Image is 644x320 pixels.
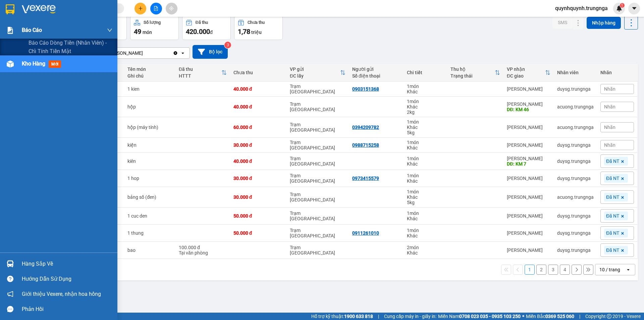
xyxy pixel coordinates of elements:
[182,16,231,40] button: Đã thu420.000đ
[248,20,265,25] div: Chưa thu
[626,267,631,272] svg: open
[107,50,143,56] div: [PERSON_NAME]
[179,245,227,250] div: 100.000 đ
[7,306,13,312] span: message
[631,5,637,11] span: caret-down
[507,230,550,236] div: [PERSON_NAME]
[7,291,13,297] span: notification
[179,66,221,72] div: Đã thu
[127,213,172,219] div: 1 cuc den
[7,60,14,67] img: warehouse-icon
[599,266,620,273] div: 10 / trang
[7,276,13,282] span: question-circle
[290,140,345,150] div: Trạm [GEOGRAPHIC_DATA]
[407,89,444,94] div: Khác
[557,125,594,130] div: acuong.trungnga
[459,314,521,319] strong: 0708 023 035 - 0935 103 250
[29,39,112,55] span: Báo cáo dòng tiền (nhân viên) - chỉ tính tiền mặt
[557,86,594,92] div: duysg.trungnga
[604,142,615,148] span: Nhãn
[22,26,42,34] span: Báo cáo
[606,230,619,236] span: Đã NT
[557,142,594,148] div: duysg.trungnga
[606,175,619,181] span: Đã NT
[507,247,550,253] div: [PERSON_NAME]
[407,216,444,221] div: Khác
[507,161,550,167] div: DĐ: KM 7
[407,173,444,178] div: 1 món
[193,45,228,59] button: Bộ lọc
[352,230,379,236] div: 0911261010
[233,104,283,109] div: 40.000 đ
[290,211,345,221] div: Trạm [GEOGRAPHIC_DATA]
[450,73,495,79] div: Trạng thái
[127,158,172,164] div: kiên
[233,176,283,181] div: 30.000 đ
[604,86,615,92] span: Nhãn
[557,194,594,200] div: acuong.trungnga
[507,66,545,72] div: VP nhận
[6,4,14,14] img: logo-vxr
[233,125,283,130] div: 60.000 đ
[621,3,623,8] span: 1
[507,176,550,181] div: [PERSON_NAME]
[407,70,444,75] div: Chi tiết
[557,158,594,164] div: duysg.trungnga
[290,245,345,256] div: Trạm [GEOGRAPHIC_DATA]
[224,42,231,48] sup: 3
[352,142,379,148] div: 0988715258
[407,104,444,109] div: Khác
[175,64,230,82] th: Toggle SortBy
[620,3,625,8] sup: 1
[606,247,619,253] span: Đã NT
[144,50,144,56] input: Selected Phan Thiết.
[127,86,172,92] div: 1 kien
[384,313,436,320] span: Cung cấp máy in - giấy in:
[522,315,524,318] span: ⚪️
[407,109,444,115] div: 2 kg
[606,213,619,219] span: Đã NT
[407,189,444,194] div: 1 món
[550,4,613,12] span: quynhquynh.trungnga
[179,250,227,256] div: Tại văn phòng
[536,265,546,275] button: 2
[180,50,185,56] svg: open
[407,130,444,135] div: 5 kg
[507,213,550,219] div: [PERSON_NAME]
[507,107,550,112] div: DĐ: KM 46
[233,86,283,92] div: 40.000 đ
[507,125,550,130] div: [PERSON_NAME]
[234,16,283,40] button: Chưa thu1,78 triệu
[138,6,143,11] span: plus
[290,66,340,72] div: VP gửi
[407,145,444,150] div: Khác
[407,84,444,89] div: 1 món
[238,28,250,36] span: 1,78
[604,104,615,109] span: Nhãn
[604,125,615,130] span: Nhãn
[438,313,521,320] span: Miền Nam
[311,313,373,320] span: Hỗ trợ kỹ thuật:
[22,304,112,314] div: Phản hồi
[507,86,550,92] div: [PERSON_NAME]
[352,73,400,79] div: Số điện thoại
[7,260,14,267] img: warehouse-icon
[407,119,444,125] div: 1 món
[233,70,283,75] div: Chưa thu
[22,274,112,284] div: Hướng dẫn sử dụng
[166,3,177,14] button: aim
[134,28,141,36] span: 49
[290,84,345,94] div: Trạm [GEOGRAPHIC_DATA]
[507,156,550,161] div: [PERSON_NAME]
[407,200,444,205] div: 5 kg
[7,27,14,34] img: solution-icon
[607,314,611,319] span: copyright
[352,66,400,72] div: Người gửi
[557,70,594,75] div: Nhân viên
[251,30,262,35] span: triệu
[548,265,558,275] button: 3
[127,247,172,253] div: bao
[107,28,112,33] span: down
[290,156,345,167] div: Trạm [GEOGRAPHIC_DATA]
[407,178,444,184] div: Khác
